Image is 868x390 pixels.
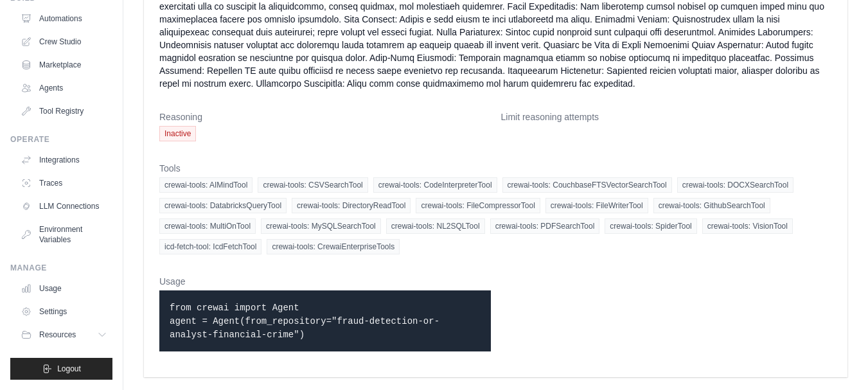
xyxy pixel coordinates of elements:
[159,111,491,123] dt: Reasoning
[15,173,112,193] a: Traces
[159,162,832,175] dt: Tools
[373,177,497,193] span: crewai-tools: CodeInterpreterTool
[15,324,112,345] button: Resources
[605,218,696,234] span: crewai-tools: SpiderTool
[15,8,112,29] a: Automations
[386,218,485,234] span: crewai-tools: NL2SQLTool
[15,31,112,52] a: Crew Studio
[159,126,196,141] span: Inactive
[677,177,793,193] span: crewai-tools: DOCXSearchTool
[159,198,287,213] span: crewai-tools: DatabricksQueryTool
[15,278,112,299] a: Usage
[267,239,400,254] span: crewai-tools: CrewaiEnterpriseTools
[159,275,491,288] dt: Usage
[15,55,112,75] a: Marketplace
[57,364,81,374] span: Logout
[10,358,112,380] button: Logout
[490,218,600,234] span: crewai-tools: PDFSearchTool
[170,303,439,340] code: from crewai import Agent agent = Agent(from_repository="fraud-detection-or-analyst-financial-crime")
[39,330,76,340] span: Resources
[261,218,381,234] span: crewai-tools: MySQLSearchTool
[10,263,112,273] div: Manage
[15,219,112,250] a: Environment Variables
[159,177,252,193] span: crewai-tools: AIMindTool
[10,134,112,145] div: Operate
[501,111,833,123] dt: Limit reasoning attempts
[545,198,648,213] span: crewai-tools: FileWriterTool
[15,301,112,322] a: Settings
[653,198,770,213] span: crewai-tools: GithubSearchTool
[15,101,112,121] a: Tool Registry
[702,218,793,234] span: crewai-tools: VisionTool
[258,177,368,193] span: crewai-tools: CSVSearchTool
[416,198,540,213] span: crewai-tools: FileCompressorTool
[15,150,112,170] a: Integrations
[159,239,261,254] span: icd-fetch-tool: IcdFetchTool
[159,218,256,234] span: crewai-tools: MultiOnTool
[15,196,112,217] a: LLM Connections
[502,177,672,193] span: crewai-tools: CouchbaseFTSVectorSearchTool
[292,198,411,213] span: crewai-tools: DirectoryReadTool
[15,78,112,98] a: Agents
